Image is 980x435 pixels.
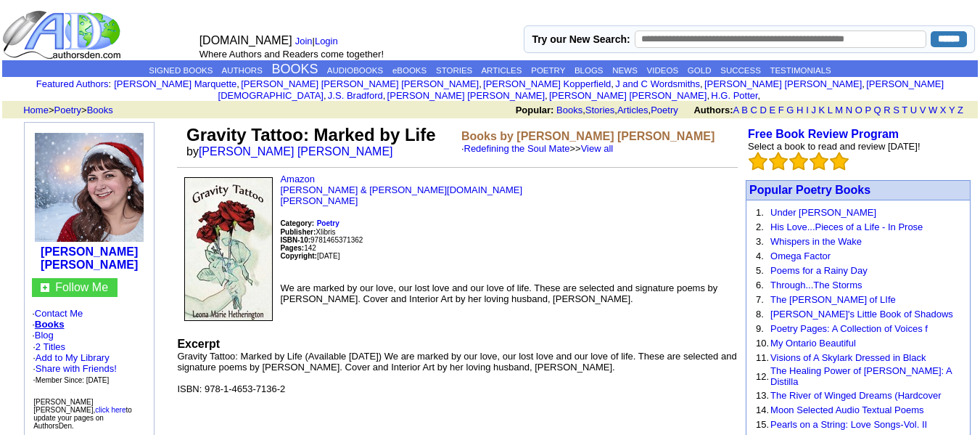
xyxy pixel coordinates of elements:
[54,105,82,115] a: Poetry
[703,81,704,89] font: i
[317,252,339,260] font: [DATE]
[811,105,816,115] a: J
[186,125,436,145] font: Gravity Tattoo: Marked by Life
[770,390,942,401] a: The River of Winged Dreams (Hardcover
[770,294,896,305] a: The [PERSON_NAME] of LIfe
[756,280,764,290] font: 6.
[36,78,109,89] a: Featured Authors
[835,105,843,115] a: M
[280,244,316,252] font: 142
[461,130,715,142] b: Books by [PERSON_NAME] [PERSON_NAME]
[35,319,65,330] a: Books
[770,207,876,218] a: Under [PERSON_NAME]
[392,66,427,75] a: eBOOKS
[280,228,335,236] font: Xlibris
[756,251,764,261] font: 4.
[280,228,316,236] b: Publisher:
[778,105,784,115] a: F
[481,66,522,75] a: ARTICLES
[532,33,630,45] label: Try our New Search:
[95,406,125,414] a: click here
[733,105,739,115] a: A
[149,66,213,75] a: SIGNED BOOKS
[756,419,769,430] font: 15.
[617,105,648,115] a: Articles
[819,105,825,115] a: K
[756,207,764,218] font: 1.
[317,219,339,227] b: Poetry
[749,184,870,196] a: Popular Poetry Books
[35,330,54,341] a: Blog
[756,404,769,415] font: 14.
[32,308,147,386] font: · · ·
[928,105,937,115] a: W
[720,66,761,75] a: SUCCESS
[750,105,757,115] a: C
[33,341,117,385] font: ·
[756,236,764,247] font: 3.
[770,419,927,430] a: Pearls on a String: Love Songs-Vol. II
[199,49,384,60] font: Where Authors and Readers come together!
[385,92,387,100] font: i
[711,90,757,101] a: H.G. Potter
[222,66,263,75] a: AUTHORS
[865,105,870,115] a: P
[846,105,852,115] a: N
[241,78,479,89] a: [PERSON_NAME] [PERSON_NAME] [PERSON_NAME]
[910,105,917,115] a: U
[317,217,339,228] a: Poetry
[516,105,976,115] font: , , ,
[280,236,310,244] b: ISBN-10:
[585,105,614,115] a: Stories
[23,105,49,115] a: Home
[709,92,711,100] font: i
[35,133,144,242] img: 139347.jpg
[218,78,944,101] a: [PERSON_NAME] [DEMOGRAPHIC_DATA]
[756,221,764,232] font: 2.
[796,105,803,115] a: H
[483,78,611,89] a: [PERSON_NAME] Kopperfield
[949,105,955,115] a: Y
[749,152,767,171] img: bigemptystars.png
[177,351,736,394] font: Gravity Tattoo: Marked by Life (Available [DATE]) We are marked by our love, our lost love and ou...
[902,105,907,115] a: T
[280,244,304,252] b: Pages:
[436,66,472,75] a: STORIES
[688,66,712,75] a: GOLD
[36,376,110,384] font: Member Since: [DATE]
[280,174,315,184] a: Amazon
[35,308,83,319] a: Contact Me
[41,245,138,271] a: [PERSON_NAME] [PERSON_NAME]
[199,34,292,46] font: [DOMAIN_NAME]
[612,66,638,75] a: NEWS
[770,309,953,320] a: [PERSON_NAME]'s Little Book of Shadows
[36,363,117,374] a: Share with Friends!
[239,81,241,89] font: i
[87,105,113,115] a: Books
[770,251,831,261] a: Omega Factor
[387,90,545,101] a: [PERSON_NAME] [PERSON_NAME]
[280,219,314,227] b: Category:
[647,66,678,75] a: VIDEOS
[327,66,383,75] a: AUDIOBOOKS
[920,105,926,115] a: V
[893,105,899,115] a: S
[786,105,794,115] a: G
[33,352,117,385] font: · · ·
[748,128,899,140] a: Free Book Review Program
[199,145,393,158] a: [PERSON_NAME] [PERSON_NAME]
[272,62,318,76] a: BOOKS
[789,152,808,171] img: bigemptystars.png
[531,66,565,75] a: POETRY
[177,338,220,350] font: Excerpt
[828,105,833,115] a: L
[756,323,764,334] font: 9.
[328,90,383,101] a: J.S. Bradford
[704,78,862,89] a: [PERSON_NAME] [PERSON_NAME]
[18,105,113,115] font: > >
[461,143,613,154] font: · >>
[41,283,49,292] img: gc.jpg
[770,338,856,349] a: My Ontario Beautiful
